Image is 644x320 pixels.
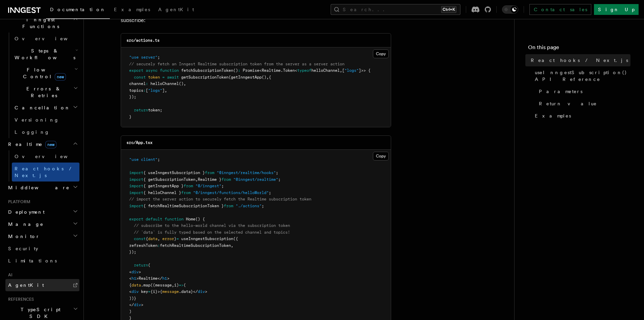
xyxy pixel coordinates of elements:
span: "use server" [129,55,158,60]
span: fetchRealtimeSubscriptionToken [160,243,231,248]
span: ((message [150,283,172,287]
button: Steps & Workflows [12,45,79,64]
span: { helloChannel } [143,190,181,195]
span: { [129,283,132,287]
span: : [238,68,240,73]
h4: On this page [528,43,630,54]
a: Examples [532,110,630,122]
span: ] [162,88,165,93]
span: { getSubscriptionToken [143,177,195,182]
span: { fetchRealtimeSubscriptionToken } [143,204,224,208]
span: = [148,289,150,294]
a: AgentKit [5,279,79,291]
span: < [129,289,132,294]
span: "logs" [148,88,162,93]
span: < [259,68,262,73]
kbd: Ctrl+K [441,6,456,13]
span: AI [5,272,13,278]
span: data [132,283,141,287]
span: , [266,75,269,80]
span: getInngestApp [231,75,262,80]
span: { getInngestApp } [143,184,184,188]
span: { useInngestSubscription } [143,170,205,175]
span: ]>> { [359,68,371,73]
span: = [162,75,165,80]
span: Parameters [539,88,582,95]
span: const [134,75,146,80]
span: }); [129,94,136,99]
span: AgentKit [158,7,194,12]
span: export [129,68,143,73]
span: from [184,184,193,188]
span: typeof [297,68,311,73]
span: message [162,289,179,294]
span: ; [269,190,271,195]
code: src/actions.ts [126,38,160,43]
button: Realtimenew [5,138,79,150]
button: Deployment [5,206,79,218]
span: Flow Control [12,66,74,80]
span: // subscribe to the hello-world channel via the subscription token [134,223,290,228]
span: "@inngest/realtime" [233,177,278,182]
span: new [45,141,56,148]
span: return [134,108,148,112]
span: "@inngest/realtime/hooks" [217,170,276,175]
button: Errors & Retries [12,83,79,102]
div: Inngest Functions [5,33,79,138]
span: [ [146,88,148,93]
span: Monitor [5,233,40,240]
button: Inngest Functions [5,14,79,33]
div: Realtimenew [5,150,79,182]
span: helloChannel [311,68,340,73]
span: [ [342,68,344,73]
button: Flow Controlnew [12,64,79,83]
span: => [179,283,184,287]
span: return [134,263,148,268]
span: < [129,270,132,274]
span: Realtime [262,68,281,73]
span: fetchSubscriptionToken [181,68,233,73]
a: React hooks / Next.js [528,54,630,66]
span: Documentation [50,7,106,12]
span: < [295,68,297,73]
span: , [172,283,174,287]
span: > [141,302,143,307]
span: Security [8,246,38,251]
a: Sign Up [594,4,639,15]
a: Examples [110,2,154,18]
span: = [176,236,179,241]
span: default [146,217,162,221]
span: } [174,236,176,241]
a: Security [5,242,79,255]
span: References [5,297,34,302]
span: Manage [5,221,44,228]
span: useInngestSubscription [181,236,233,241]
span: useInngestSubscription() API Reference [535,69,630,83]
button: Search...Ctrl+K [331,4,460,15]
code: src/App.tsx [126,140,152,145]
span: Examples [114,7,150,12]
span: helloChannel [150,81,179,86]
span: function [160,68,179,73]
span: . [281,68,283,73]
span: { [269,75,271,80]
span: channel [129,81,146,86]
span: ( [229,75,231,80]
span: Token [283,68,295,73]
span: ( [184,283,186,287]
span: , [184,81,186,86]
span: i) [174,283,179,287]
span: ; [158,55,160,60]
span: Versioning [15,117,59,123]
span: new [55,73,66,81]
span: TypeScript SDK [5,306,73,320]
span: export [129,217,143,221]
span: () [179,81,184,86]
span: refreshToken [129,243,158,248]
span: Examples [535,112,571,119]
a: Overview [12,33,79,45]
span: "@/inngest" [195,184,221,188]
span: div [132,289,139,294]
a: Limitations [5,255,79,267]
button: Toggle dark mode [502,5,518,14]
